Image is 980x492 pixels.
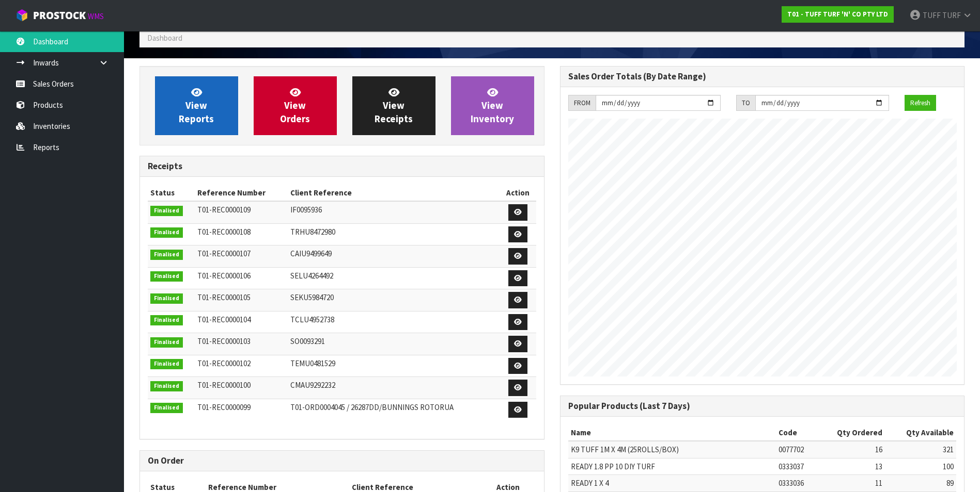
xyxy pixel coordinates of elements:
[150,337,183,348] span: Finalised
[290,227,335,237] span: TRHU8472980
[290,292,334,302] span: SEKU5984720
[197,315,251,324] span: T01-REC0000104
[290,271,333,281] span: SELU4264492
[33,9,86,22] span: ProStock
[290,315,334,324] span: TCLU4952738
[885,475,956,491] td: 89
[817,475,885,491] td: 11
[290,336,325,346] span: SO0093291
[471,86,514,125] span: View Inventory
[568,424,776,441] th: Name
[150,250,183,260] span: Finalised
[776,424,817,441] th: Code
[885,424,956,441] th: Qty Available
[197,358,251,368] span: T01-REC0000102
[568,401,957,411] h3: Popular Products (Last 7 Days)
[88,11,104,21] small: WMS
[451,76,534,135] a: ViewInventory
[885,441,956,458] td: 321
[148,185,195,201] th: Status
[905,95,936,111] button: Refresh
[197,292,251,302] span: T01-REC0000105
[288,185,500,201] th: Client Reference
[179,86,214,125] span: View Reports
[197,380,251,390] span: T01-REC0000100
[150,227,183,238] span: Finalised
[197,205,251,215] span: T01-REC0000109
[885,458,956,474] td: 100
[148,456,536,466] h3: On Order
[197,249,251,258] span: T01-REC0000107
[568,72,957,81] h3: Sales Order Totals (By Date Range)
[817,458,885,474] td: 13
[290,358,335,368] span: TEMU0481529
[290,402,454,412] span: T01-ORD0004045 / 26287DD/BUNNINGS ROTORUA
[197,271,251,281] span: T01-REC0000106
[15,9,28,22] img: cube-alt.png
[776,458,817,474] td: 0333037
[290,249,332,258] span: CAIU9499649
[290,380,335,390] span: CMAU9292232
[197,336,251,346] span: T01-REC0000103
[568,441,776,458] td: K9 TUFF 1M X 4M (25ROLLS/BOX)
[568,95,596,111] div: FROM
[150,206,183,216] span: Finalised
[352,76,435,135] a: ViewReceipts
[817,424,885,441] th: Qty Ordered
[776,441,817,458] td: 0077702
[195,185,287,201] th: Reference Number
[817,441,885,458] td: 16
[923,10,961,20] span: TUFF TURF
[568,458,776,474] td: READY 1.8 PP 10 DIY TURF
[150,293,183,304] span: Finalised
[197,227,251,237] span: T01-REC0000108
[254,76,337,135] a: ViewOrders
[736,95,755,111] div: TO
[280,86,310,125] span: View Orders
[150,381,183,391] span: Finalised
[500,185,536,201] th: Action
[148,161,536,171] h3: Receipts
[155,76,238,135] a: ViewReports
[375,86,413,125] span: View Receipts
[150,359,183,369] span: Finalised
[150,315,183,325] span: Finalised
[150,403,183,413] span: Finalised
[787,10,888,19] strong: T01 - TUFF TURF 'N' CO PTY LTD
[150,271,183,282] span: Finalised
[776,475,817,491] td: 0333036
[290,205,322,215] span: IF0095936
[568,475,776,491] td: READY 1 X 4
[197,402,251,412] span: T01-REC0000099
[147,33,182,43] span: Dashboard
